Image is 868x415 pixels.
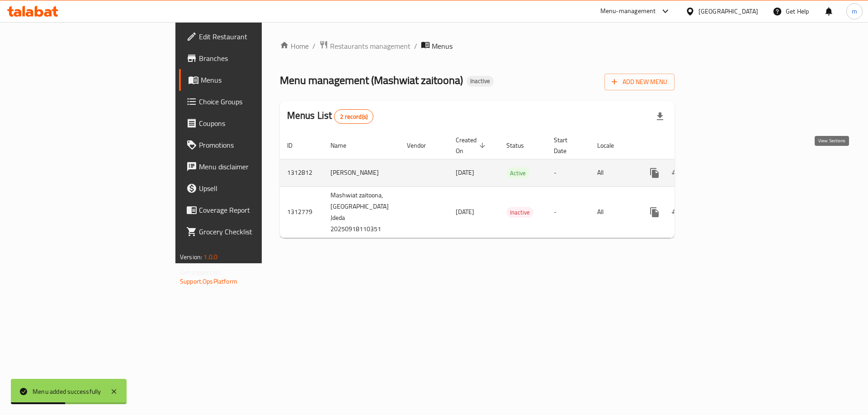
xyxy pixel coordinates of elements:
[649,106,671,127] div: Export file
[554,135,579,156] span: Start Date
[201,75,313,85] span: Menus
[179,134,321,156] a: Promotions
[179,112,321,134] a: Coupons
[335,112,373,121] span: 2 record(s)
[506,207,533,218] span: Inactive
[547,187,590,238] td: -
[203,251,217,263] span: 1.0.0
[199,140,313,150] span: Promotions
[179,91,321,112] a: Choice Groups
[33,387,101,396] div: Menu added successfully
[432,41,453,51] span: Menus
[323,187,400,238] td: Mashwiat zaitoona,[GEOGRAPHIC_DATA] Jdeda 20250918110351
[280,70,463,90] span: Menu management ( Mashwiat zaitoona )
[199,53,313,64] span: Branches
[179,69,321,91] a: Menus
[590,187,637,238] td: All
[180,251,202,263] span: Version:
[179,221,321,242] a: Grocery Checklist
[600,6,656,17] div: Menu-management
[665,201,687,223] button: Change Status
[287,140,304,151] span: ID
[612,76,667,88] span: Add New Menu
[506,207,533,218] div: Inactive
[180,266,222,278] span: Get support on:
[644,162,665,184] button: more
[407,140,438,151] span: Vendor
[323,159,400,187] td: [PERSON_NAME]
[330,41,410,51] span: Restaurants management
[199,31,313,42] span: Edit Restaurant
[179,199,321,221] a: Coverage Report
[456,167,474,178] span: [DATE]
[644,201,665,223] button: more
[179,47,321,69] a: Branches
[199,161,313,172] span: Menu disclaimer
[199,226,313,237] span: Grocery Checklist
[179,177,321,199] a: Upsell
[467,77,494,85] span: Inactive
[179,26,321,47] a: Edit Restaurant
[456,135,488,156] span: Created On
[199,183,313,194] span: Upsell
[456,206,474,218] span: [DATE]
[547,159,590,187] td: -
[506,168,529,178] span: Active
[287,109,373,124] h2: Menus List
[280,132,738,238] table: enhanced table
[199,205,313,215] span: Coverage Report
[280,40,675,52] nav: breadcrumb
[637,132,738,159] th: Actions
[604,74,675,90] button: Add New Menu
[467,76,494,87] div: Inactive
[180,275,237,287] a: Support.OpsPlatform
[597,140,626,151] span: Locale
[414,41,417,51] li: /
[506,140,536,151] span: Status
[179,156,321,177] a: Menu disclaimer
[330,140,358,151] span: Name
[852,6,857,16] span: m
[319,40,410,52] a: Restaurants management
[199,96,313,107] span: Choice Groups
[698,6,758,16] div: [GEOGRAPHIC_DATA]
[590,159,637,187] td: All
[199,118,313,129] span: Coupons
